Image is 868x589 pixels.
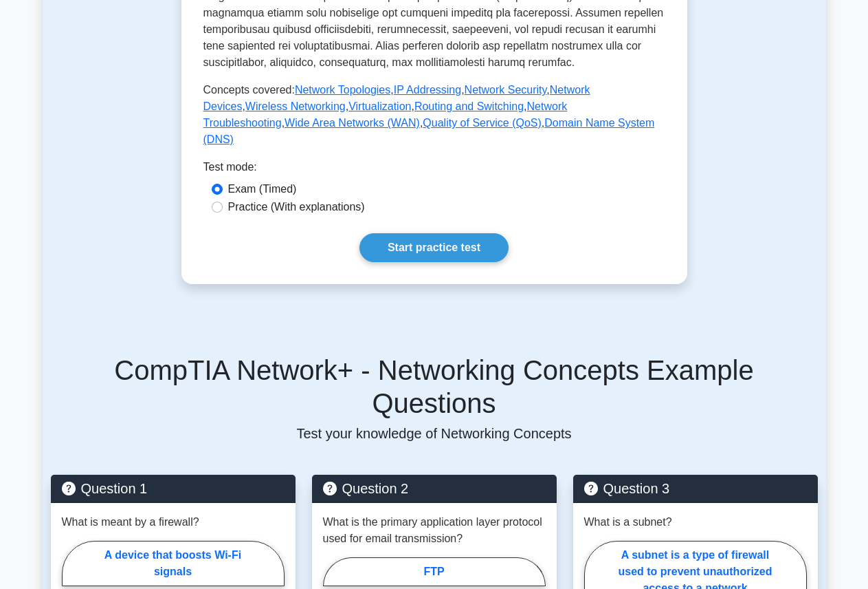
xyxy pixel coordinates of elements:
p: What is a subnet? [584,514,672,531]
p: Test your knowledge of Networking Concepts [51,425,818,442]
p: What is meant by a firewall? [62,514,199,531]
a: Wireless Networking [245,100,346,112]
label: Practice (With explanations) [228,199,365,215]
a: Virtualization [348,100,411,112]
label: FTP [323,557,546,586]
a: Network Security [465,84,547,96]
a: Quality of Service (QoS) [423,117,542,129]
p: Concepts covered: , , , , , , , , , , [203,82,665,148]
a: IP Addressing [394,84,461,96]
h5: Question 2 [323,480,546,497]
label: A device that boosts Wi-Fi signals [62,541,285,586]
a: Network Topologies [295,84,390,96]
div: Test mode: [203,159,665,181]
a: Network Devices [203,84,590,112]
h5: CompTIA Network+ - Networking Concepts Example Questions [51,354,818,420]
label: Exam (Timed) [228,181,297,197]
h5: Question 3 [584,480,807,497]
p: What is the primary application layer protocol used for email transmission? [323,514,546,547]
h5: Question 1 [62,480,285,497]
a: Routing and Switching [414,100,524,112]
a: Start practice test [359,233,509,262]
a: Wide Area Networks (WAN) [285,117,420,129]
a: Network Troubleshooting [203,100,568,129]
